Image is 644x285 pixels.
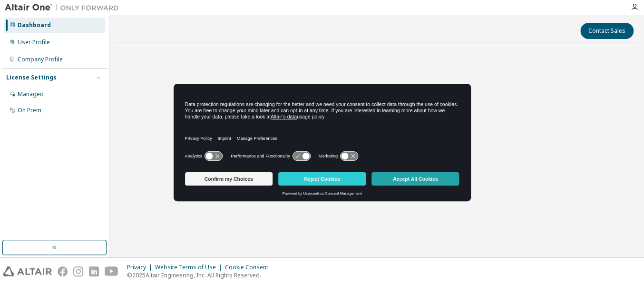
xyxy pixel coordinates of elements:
div: Cookie Consent [225,264,274,271]
img: youtube.svg [105,266,118,276]
button: Contact Sales [580,23,634,39]
img: facebook.svg [58,266,68,276]
div: Dashboard [18,21,51,29]
div: On Prem [18,107,41,114]
img: instagram.svg [73,266,83,276]
img: altair_logo.svg [3,266,52,276]
div: Managed [18,90,44,98]
div: User Profile [18,39,50,46]
div: Website Terms of Use [155,264,225,271]
div: Company Profile [18,56,63,63]
img: linkedin.svg [89,266,99,276]
img: Altair One [5,3,124,12]
div: License Settings [6,74,57,81]
p: © 2025 Altair Engineering, Inc. All Rights Reserved. [127,271,274,279]
div: Privacy [127,264,155,271]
